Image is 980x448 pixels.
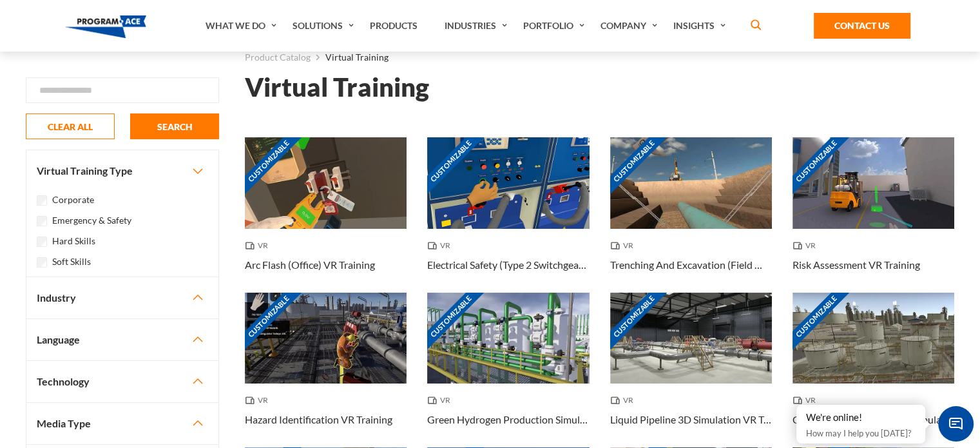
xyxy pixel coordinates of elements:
h3: Green Hydrogen Production Simulation VR Training [427,412,589,427]
span: VR [427,394,456,407]
label: Corporate [52,193,94,207]
label: Soft Skills [52,255,91,269]
button: Virtual Training Type [26,150,218,191]
span: VR [245,394,273,407]
span: VR [245,239,273,252]
input: Hard Skills [37,237,47,247]
a: Product Catalog [245,49,311,66]
span: Chat Widget [938,406,974,442]
a: Customizable Thumbnail - Arc Flash (Office) VR Training VR Arc Flash (Office) VR Training [245,137,407,292]
button: Language [26,319,218,360]
h3: Trenching And Excavation (Field Work) VR Training [610,257,772,273]
img: Program-Ace [65,15,147,38]
span: VR [427,239,456,252]
div: We're online! [806,411,916,424]
a: Customizable Thumbnail - Hazard Identification VR Training VR Hazard Identification VR Training [245,293,407,447]
a: Customizable Thumbnail - Electrical Safety (Type 2 Switchgear) VR Training VR Electrical Safety (... [427,137,589,292]
h3: Risk Assessment VR Training [793,257,920,273]
label: Hard Skills [52,234,95,248]
nav: breadcrumb [245,49,954,66]
a: Contact Us [814,13,910,39]
h1: Virtual Training [245,76,429,99]
span: VR [610,394,639,407]
li: Virtual Training [311,49,389,66]
span: VR [610,239,639,252]
button: Media Type [26,403,218,444]
input: Soft Skills [37,257,47,268]
button: Technology [26,361,218,402]
input: Emergency & Safety [37,216,47,226]
a: Customizable Thumbnail - Condensate Tank Farm 3D Simulation VR Training VR Condensate Tank Farm 3... [793,293,954,447]
h3: Condensate Tank Farm 3D Simulation VR Training [793,412,954,427]
h3: Arc Flash (Office) VR Training [245,257,375,273]
span: VR [793,394,821,407]
button: Industry [26,277,218,318]
a: Customizable Thumbnail - Liquid Pipeline 3D Simulation VR Training VR Liquid Pipeline 3D Simulati... [610,293,772,447]
a: Customizable Thumbnail - Risk Assessment VR Training VR Risk Assessment VR Training [793,137,954,292]
a: Customizable Thumbnail - Green Hydrogen Production Simulation VR Training VR Green Hydrogen Produ... [427,293,589,447]
p: How may I help you [DATE]? [806,425,916,441]
span: VR [793,239,821,252]
h3: Hazard Identification VR Training [245,412,392,427]
label: Emergency & Safety [52,213,131,228]
button: CLEAR ALL [26,113,115,139]
h3: Electrical Safety (Type 2 Switchgear) VR Training [427,257,589,273]
input: Corporate [37,195,47,206]
h3: Liquid Pipeline 3D Simulation VR Training [610,412,772,427]
a: Customizable Thumbnail - Trenching And Excavation (Field Work) VR Training VR Trenching And Excav... [610,137,772,292]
